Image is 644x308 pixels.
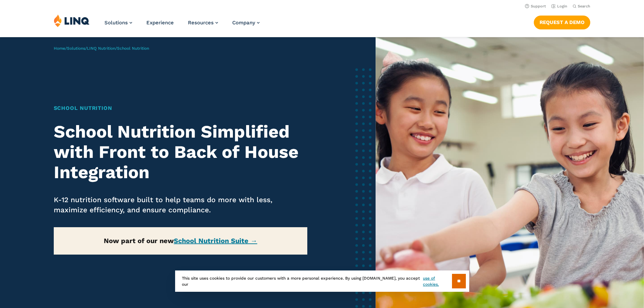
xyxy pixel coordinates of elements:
a: Experience [146,20,174,26]
a: School Nutrition Suite → [174,237,257,245]
span: Solutions [104,20,128,26]
button: Open Search Bar [573,4,590,9]
nav: Button Navigation [534,14,590,29]
a: use of cookies. [423,275,452,287]
span: School Nutrition [117,46,149,51]
img: LINQ | K‑12 Software [54,14,90,27]
span: / / / [54,46,149,51]
h2: School Nutrition Simplified with Front to Back of House Integration [54,122,308,182]
h1: School Nutrition [54,104,308,112]
a: Request a Demo [534,16,590,29]
a: Solutions [104,20,132,26]
div: This site uses cookies to provide our customers with a more personal experience. By using [DOMAIN... [175,270,469,292]
span: Search [578,4,590,8]
a: Company [232,20,260,26]
strong: Now part of our new [104,237,257,245]
a: Solutions [67,46,85,51]
a: Login [551,4,567,8]
a: LINQ Nutrition [87,46,115,51]
a: Home [54,46,65,51]
span: Resources [188,20,214,26]
nav: Primary Navigation [104,14,260,37]
p: K-12 nutrition software built to help teams do more with less, maximize efficiency, and ensure co... [54,195,308,215]
a: Resources [188,20,218,26]
span: Company [232,20,255,26]
a: Support [525,4,546,8]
